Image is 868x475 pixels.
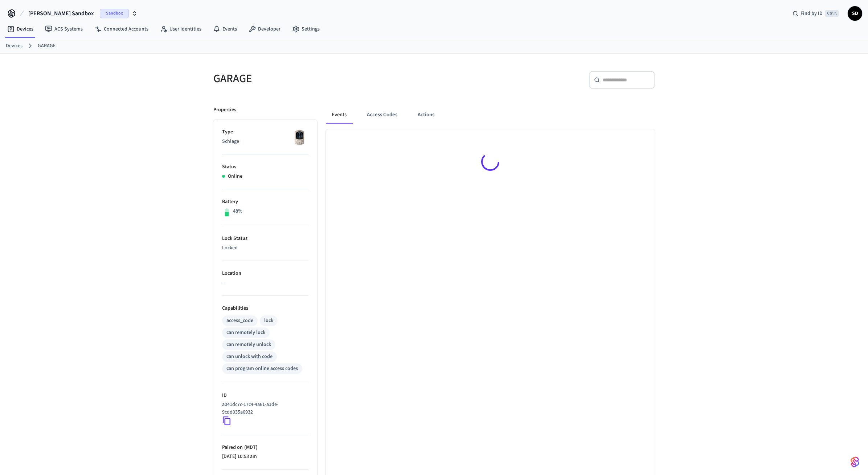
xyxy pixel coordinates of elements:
[213,71,430,86] h5: GARAGE
[100,9,129,18] span: Sandbox
[243,23,286,36] a: Developer
[154,23,207,36] a: User Identities
[222,244,308,252] p: Locked
[213,106,236,114] p: Properties
[226,317,253,325] div: access_code
[222,453,308,460] p: [DATE] 10:53 am
[226,365,298,373] div: can program online access codes
[222,279,308,287] p: —
[243,444,258,451] span: ( MDT )
[226,329,265,337] div: can remotely lock
[89,23,154,36] a: Connected Accounts
[848,7,861,20] span: SD
[222,401,306,416] p: a041dc7c-17c4-4a61-a1de-9cdd035a6932
[28,9,94,18] span: [PERSON_NAME] Sandbox
[825,10,839,17] span: Ctrl K
[290,128,308,146] img: Schlage Sense Smart Deadbolt with Camelot Trim, Front
[222,163,308,171] p: Status
[222,138,308,145] p: Schlage
[222,198,308,206] p: Battery
[222,270,308,277] p: Location
[286,23,325,36] a: Settings
[38,42,56,50] a: GARAGE
[412,106,440,124] button: Actions
[848,6,862,21] button: SD
[801,10,823,17] span: Find by ID
[222,128,308,136] p: Type
[207,23,243,36] a: Events
[326,106,655,124] div: ant example
[233,208,242,215] p: 48%
[851,456,859,468] img: SeamLogoGradient.69752ec5.svg
[1,23,39,36] a: Devices
[361,106,403,124] button: Access Codes
[264,317,273,325] div: lock
[6,42,22,50] a: Devices
[226,341,271,349] div: can remotely unlock
[222,305,308,312] p: Capabilities
[787,7,845,20] div: Find by IDCtrl K
[326,106,352,124] button: Events
[39,23,89,36] a: ACS Systems
[222,392,308,399] p: ID
[226,353,273,361] div: can unlock with code
[222,235,308,242] p: Lock Status
[228,173,242,180] p: Online
[222,444,308,451] p: Paired on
